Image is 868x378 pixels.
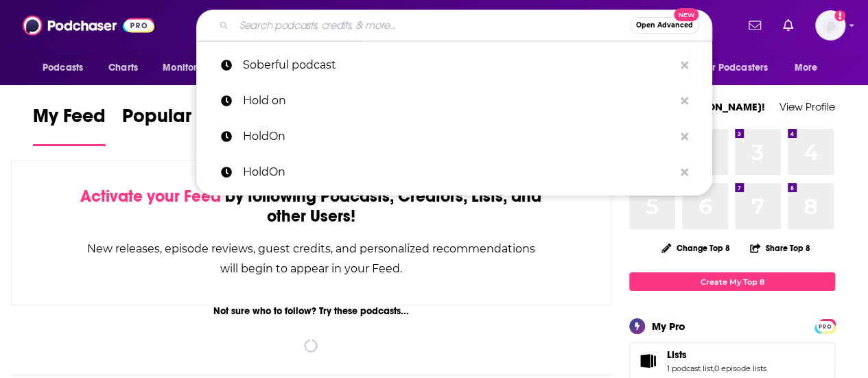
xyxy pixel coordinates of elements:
[630,17,699,34] button: Open AdvancedNew
[33,104,106,146] a: My Feed
[779,100,835,113] a: View Profile
[667,364,713,373] a: 1 podcast list
[243,83,674,119] p: Hold on
[122,104,239,136] span: Popular Feed
[702,58,768,78] span: For Podcasters
[163,58,211,78] span: Monitoring
[33,55,101,81] button: open menu
[234,14,630,36] input: Search podcasts, credits, & more...
[667,349,687,361] span: Lists
[777,14,799,37] a: Show notifications dropdown
[243,154,674,190] p: HoldOn
[693,55,788,81] button: open menu
[196,154,712,190] a: HoldOn
[629,272,835,291] a: Create My Top 8
[80,187,542,226] div: by following Podcasts, Creators, Lists, and other Users!
[713,364,714,373] span: ,
[243,47,674,83] p: Soberful podcast
[652,320,685,333] div: My Pro
[674,8,699,21] span: New
[834,10,845,21] svg: Add a profile image
[815,10,845,40] img: User Profile
[33,104,106,136] span: My Feed
[153,55,229,81] button: open menu
[196,119,712,154] a: HoldOn
[667,349,766,361] a: Lists
[749,235,811,261] button: Share Top 8
[99,55,146,81] a: Charts
[634,351,661,370] a: Lists
[815,10,845,40] span: Logged in as LBraverman
[785,55,835,81] button: open menu
[817,320,833,331] a: PRO
[108,58,138,78] span: Charts
[196,83,712,119] a: Hold on
[196,10,712,41] div: Search podcasts, credits, & more...
[714,364,766,373] a: 0 episode lists
[815,10,845,40] button: Show profile menu
[743,14,766,37] a: Show notifications dropdown
[43,58,83,78] span: Podcasts
[817,321,833,331] span: PRO
[122,104,239,146] a: Popular Feed
[23,12,154,38] img: Podchaser - Follow, Share and Rate Podcasts
[653,239,738,257] button: Change Top 8
[196,47,712,83] a: Soberful podcast
[636,22,693,29] span: Open Advanced
[80,186,221,206] span: Activate your Feed
[80,239,542,279] div: New releases, episode reviews, guest credits, and personalized recommendations will begin to appe...
[11,305,611,317] div: Not sure who to follow? Try these podcasts...
[243,119,674,154] p: HoldOn
[795,58,818,78] span: More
